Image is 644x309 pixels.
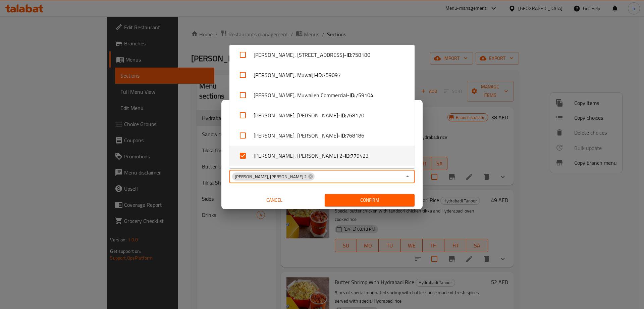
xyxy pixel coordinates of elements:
[403,172,412,181] button: Close
[232,173,309,180] span: [PERSON_NAME], [PERSON_NAME] 2
[232,172,315,181] div: [PERSON_NAME], [PERSON_NAME] 2
[330,196,409,204] span: Confirm
[351,152,369,160] span: 779423
[346,131,364,140] span: 768186
[232,196,317,204] span: Cancel
[325,194,415,206] button: Confirm
[346,111,364,119] span: 768170
[229,45,415,65] li: [PERSON_NAME], [STREET_ADDRESS]
[352,51,370,59] span: 758180
[315,71,323,79] b: - ID:
[229,85,415,105] li: [PERSON_NAME], Muwaileh Commercial
[229,194,319,206] button: Cancel
[338,111,346,119] b: - ID:
[323,71,341,79] span: 759097
[338,131,346,140] b: - ID:
[229,65,415,85] li: [PERSON_NAME], Muwaiji
[229,125,415,146] li: [PERSON_NAME], [PERSON_NAME]
[229,105,415,125] li: [PERSON_NAME], [PERSON_NAME]
[342,152,351,160] b: - ID:
[347,91,355,99] b: - ID:
[229,146,415,166] li: [PERSON_NAME], [PERSON_NAME] 2
[355,91,373,99] span: 759104
[344,51,352,59] b: - ID:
